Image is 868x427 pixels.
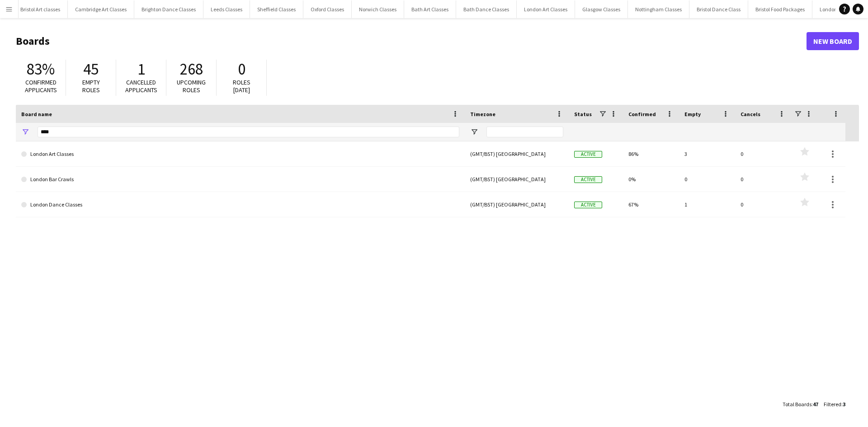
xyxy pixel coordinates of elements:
[628,111,656,117] span: Confirmed
[68,0,134,18] button: Cambridge Art Classes
[470,111,495,117] span: Timezone
[465,167,569,192] div: (GMT/BST) [GEOGRAPHIC_DATA]
[21,192,459,217] a: London Dance Classes
[824,395,845,413] div: :
[250,0,303,18] button: Sheffield Classes
[21,167,459,192] a: London Bar Crawls
[303,0,352,18] button: Oxford Classes
[741,111,760,117] span: Cancels
[679,167,735,192] div: 0
[180,59,203,79] span: 268
[203,0,250,18] button: Leeds Classes
[783,395,818,413] div: :
[813,401,818,408] span: 47
[628,0,689,18] button: Nottingham Classes
[21,111,52,117] span: Board name
[574,202,602,208] span: Active
[238,59,245,79] span: 0
[574,176,602,183] span: Active
[689,0,748,18] button: Bristol Dance Class
[352,0,404,18] button: Norwich Classes
[783,401,811,408] span: Total Boards
[735,141,791,166] div: 0
[623,167,679,192] div: 0%
[574,151,602,158] span: Active
[177,78,206,94] span: Upcoming roles
[679,141,735,166] div: 3
[575,0,628,18] button: Glasgow Classes
[824,401,841,408] span: Filtered
[807,32,859,50] a: New Board
[748,0,812,18] button: Bristol Food Packages
[470,128,478,136] button: Open Filter Menu
[13,0,68,18] button: Bristol Art classes
[843,401,845,408] span: 3
[134,0,203,18] button: Brighton Dance Classes
[465,141,569,166] div: (GMT/BST) [GEOGRAPHIC_DATA]
[83,59,99,79] span: 45
[623,192,679,217] div: 67%
[735,192,791,217] div: 0
[404,0,456,18] button: Bath Art Classes
[25,78,57,94] span: Confirmed applicants
[125,78,157,94] span: Cancelled applicants
[21,141,459,167] a: London Art Classes
[486,127,563,137] input: Timezone Filter Input
[684,111,701,117] span: Empty
[137,59,145,79] span: 1
[16,34,807,48] h1: Boards
[574,111,592,117] span: Status
[456,0,517,18] button: Bath Dance Classes
[82,78,100,94] span: Empty roles
[465,192,569,217] div: (GMT/BST) [GEOGRAPHIC_DATA]
[679,192,735,217] div: 1
[623,141,679,166] div: 86%
[38,127,459,137] input: Board name Filter Input
[735,167,791,192] div: 0
[21,128,29,136] button: Open Filter Menu
[27,59,55,79] span: 83%
[517,0,575,18] button: London Art Classes
[233,78,250,94] span: Roles [DATE]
